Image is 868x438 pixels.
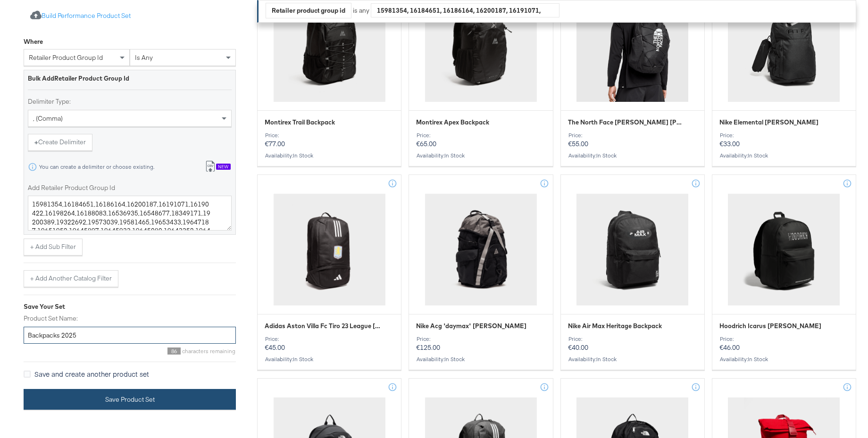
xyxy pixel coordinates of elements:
[568,152,697,159] div: Availability :
[748,355,768,363] span: in stock
[416,356,545,363] div: Availability :
[34,369,149,379] span: Save and create another product set
[416,322,526,331] span: Nike Acg 'daymax' Zaino
[719,336,849,352] p: €46.00
[568,336,697,352] p: €40.00
[416,336,545,342] div: Price:
[416,152,545,159] div: Availability :
[265,336,394,342] div: Price:
[24,327,236,344] input: Give your set a descriptive name
[29,53,103,62] span: retailer product group id
[444,152,465,159] span: in stock
[265,322,381,331] span: Adidas Aston Villa Fc Tiro 23 League Zaino
[444,355,465,363] span: in stock
[24,389,236,410] button: Save Product Set
[293,152,313,159] span: in stock
[24,8,137,25] button: Build Performance Product Set
[748,152,768,159] span: in stock
[719,118,818,127] span: Nike Elemental Zaino
[135,53,153,62] span: is any
[719,132,849,139] div: Price:
[719,356,849,363] div: Availability :
[416,132,545,139] div: Price:
[265,118,335,127] span: Montirex Trail Backpack
[371,3,559,17] div: 15981354, 16184651, 16186164, 16200187, 16191071, 16190422, 16198264, 16188083, 16536935, 1654867...
[568,132,697,148] p: €55.00
[568,322,662,331] span: Nike Air Max Heritage Backpack
[719,152,849,159] div: Availability :
[216,164,231,170] div: New
[24,239,83,256] button: + Add Sub Filter
[293,355,313,363] span: in stock
[24,37,43,46] div: Where
[416,336,545,352] p: €125.00
[266,3,351,18] div: Retailer product group id
[24,314,236,323] label: Product Set Name:
[28,196,232,231] textarea: 15981354,16184651,16186164,16200187,16191071,16190422,16198264,16188083,16536935,16548677,1834917...
[24,347,236,355] div: characters remaining
[416,118,489,127] span: Montirex Apex Backpack
[24,302,236,311] div: Save Your Set
[719,322,821,331] span: Hoodrich Icarus Zaino
[265,336,394,352] p: €45.00
[265,132,394,139] div: Price:
[28,74,232,83] div: Bulk Add Retailer Product Group Id
[719,132,849,148] p: €33.00
[265,356,394,363] div: Availability :
[596,355,617,363] span: in stock
[719,336,849,342] div: Price:
[167,347,181,355] span: 86
[568,356,697,363] div: Availability :
[568,132,697,139] div: Price:
[28,97,232,106] label: Delimiter Type:
[265,132,394,148] p: €77.00
[39,164,155,170] div: You can create a delimiter or choose existing.
[28,134,92,151] button: +Create Delimiter
[265,152,394,159] div: Availability :
[33,114,63,123] span: , (comma)
[24,270,118,287] button: + Add Another Catalog Filter
[198,158,237,176] button: New
[596,152,617,159] span: in stock
[568,118,684,127] span: The North Face Zaino Jester
[416,132,545,148] p: €65.00
[351,6,371,15] div: is any
[28,183,232,192] label: Add Retailer Product Group Id
[568,336,697,342] div: Price:
[34,138,38,147] strong: +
